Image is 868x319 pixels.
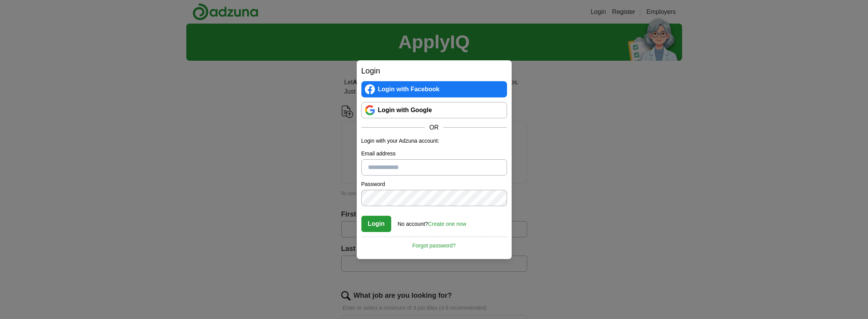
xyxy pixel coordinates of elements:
[361,65,507,77] h2: Login
[425,123,443,132] span: OR
[361,216,392,232] button: Login
[361,102,507,118] a: Login with Google
[361,150,507,158] label: Email address
[398,215,466,228] div: No account?
[428,221,466,227] a: Create one now
[361,81,507,97] a: Login with Facebook
[361,180,507,188] label: Password
[361,237,507,250] a: Forgot password?
[361,137,507,145] p: Login with your Adzuna account:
